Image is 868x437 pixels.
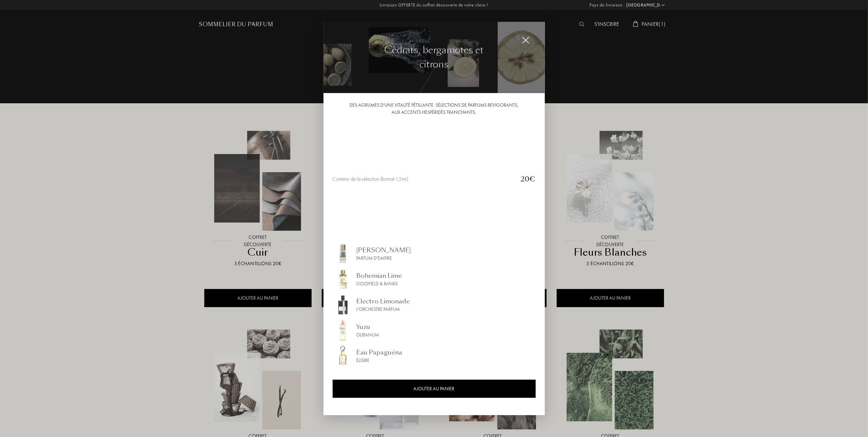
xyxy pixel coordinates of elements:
[379,43,489,72] div: Cèdrats, bergamotes et citrons
[333,346,536,366] a: img_sommelierEau PapaguénaÉlisire
[333,269,536,289] a: img_sommelierBohemian LimeGoldfield & Banks
[333,320,353,341] img: img_sommelier
[357,306,410,313] div: L'Orchestre Parfum
[357,280,402,287] div: Goldfield & Banks
[333,269,353,289] img: img_sommelier
[357,255,411,262] div: Parfum d'Empire
[522,36,530,44] img: cross_white.svg
[357,271,402,280] div: Bohemian Lime
[357,348,403,357] div: Eau Papaguéna
[515,174,536,184] div: 20€
[357,322,379,331] div: Yuzu
[357,245,411,255] div: [PERSON_NAME]
[333,102,536,116] div: Des agrumes d'une vitalité pétillante. Sélections de parfums revigorants, aux accents hespéridés ...
[323,22,545,93] img: img_collec
[333,243,536,264] a: img_sommelier[PERSON_NAME]Parfum d'Empire
[333,295,353,315] img: img_sommelier
[333,320,536,341] a: img_sommelierYuzuOlibanum
[333,175,515,183] div: Contenu de la sélection (format 1,5mL)
[357,357,403,364] div: Élisire
[333,295,536,315] a: img_sommelierElectro LimonadeL'Orchestre Parfum
[333,380,536,398] div: AJOUTER AU PANIER
[333,346,353,366] img: img_sommelier
[333,243,353,264] img: img_sommelier
[357,297,410,306] div: Electro Limonade
[357,331,379,338] div: Olibanum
